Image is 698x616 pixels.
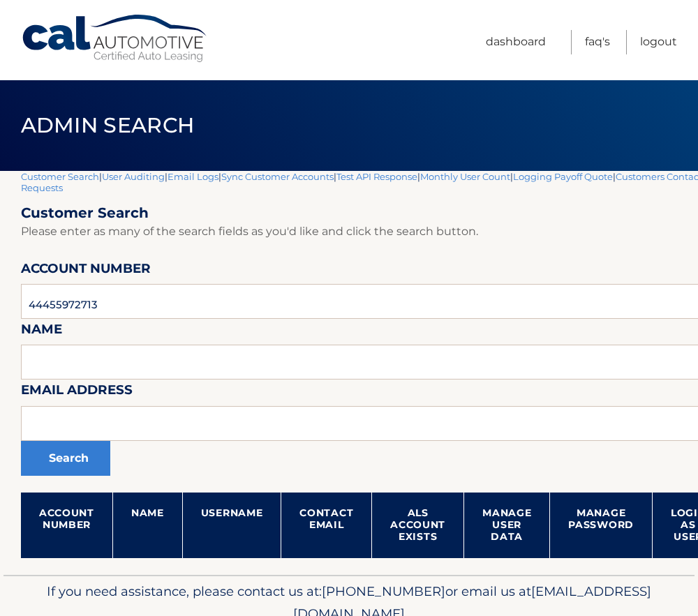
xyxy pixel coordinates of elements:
[21,14,209,63] a: Cal Automotive
[550,493,653,558] th: Manage Password
[336,171,417,182] a: Test API Response
[372,493,464,558] th: ALS Account Exists
[21,112,195,138] span: Admin Search
[21,493,112,558] th: Account Number
[486,30,546,54] a: Dashboard
[21,258,151,284] label: Account Number
[513,171,613,182] a: Logging Payoff Quote
[168,171,218,182] a: Email Logs
[640,30,677,54] a: Logout
[21,380,133,405] label: Email Address
[281,493,372,558] th: Contact Email
[322,583,445,599] span: [PHONE_NUMBER]
[21,319,62,345] label: Name
[102,171,165,182] a: User Auditing
[464,493,550,558] th: Manage User Data
[112,493,182,558] th: Name
[420,171,510,182] a: Monthly User Count
[585,30,610,54] a: FAQ's
[182,493,281,558] th: Username
[221,171,334,182] a: Sync Customer Accounts
[21,441,110,476] button: Search
[21,171,99,182] a: Customer Search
